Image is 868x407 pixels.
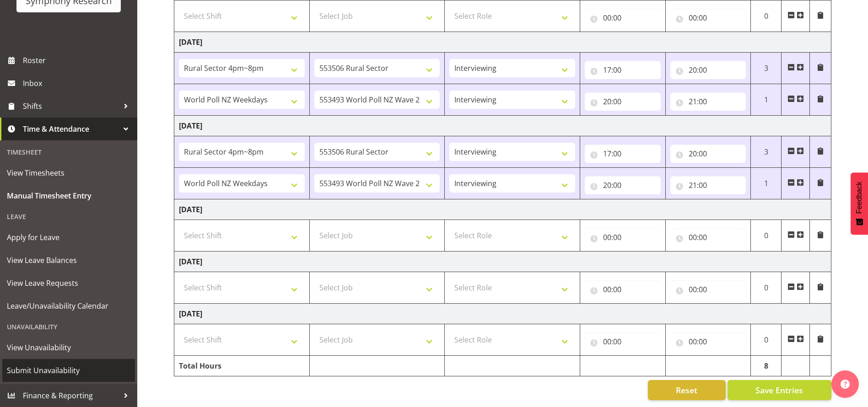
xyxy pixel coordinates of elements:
input: Click to select... [585,145,661,163]
td: [DATE] [174,304,831,324]
span: View Unavailability [7,341,130,354]
span: View Timesheets [7,166,130,180]
input: Click to select... [670,280,746,299]
button: Feedback - Show survey [851,172,868,235]
input: Click to select... [585,228,661,246]
a: Submit Unavailability [2,359,135,382]
input: Click to select... [585,176,661,194]
input: Click to select... [670,145,746,163]
a: Manual Timesheet Entry [2,184,135,207]
input: Click to select... [670,61,746,79]
span: Submit Unavailability [7,364,130,377]
a: Apply for Leave [2,226,135,249]
input: Click to select... [670,332,746,351]
span: View Leave Balances [7,253,130,267]
div: Timesheet [2,143,135,161]
span: Leave/Unavailability Calendar [7,299,130,313]
div: Unavailability [2,317,135,336]
input: Click to select... [670,176,746,194]
input: Click to select... [585,92,661,111]
td: 3 [751,136,782,168]
span: Manual Timesheet Entry [7,189,130,203]
td: 0 [751,220,782,252]
a: View Leave Requests [2,272,135,295]
td: [DATE] [174,199,831,220]
input: Click to select... [670,92,746,111]
td: 3 [751,53,782,84]
input: Click to select... [585,9,661,27]
a: Leave/Unavailability Calendar [2,295,135,317]
td: [DATE] [174,252,831,272]
input: Click to select... [585,61,661,79]
span: View Leave Requests [7,276,130,290]
div: Leave [2,207,135,226]
input: Click to select... [585,332,661,351]
span: Feedback [855,182,863,214]
td: 1 [751,168,782,199]
input: Click to select... [585,280,661,299]
td: 0 [751,272,782,304]
span: Time & Attendance [23,122,119,136]
td: 0 [751,324,782,356]
img: help-xxl-2.png [841,380,850,389]
span: Roster [23,54,133,67]
a: View Unavailability [2,336,135,359]
td: 1 [751,84,782,116]
input: Click to select... [670,228,746,246]
td: 0 [751,0,782,32]
td: Total Hours [174,356,310,376]
td: 8 [751,356,782,376]
a: View Leave Balances [2,249,135,272]
span: Finance & Reporting [23,389,119,402]
span: Shifts [23,99,119,113]
button: Save Entries [728,380,831,400]
td: [DATE] [174,116,831,136]
button: Reset [648,380,726,400]
span: Apply for Leave [7,230,130,244]
td: [DATE] [174,32,831,53]
a: View Timesheets [2,161,135,184]
input: Click to select... [670,9,746,27]
span: Reset [676,384,697,396]
span: Inbox [23,76,133,90]
span: Save Entries [755,384,803,396]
